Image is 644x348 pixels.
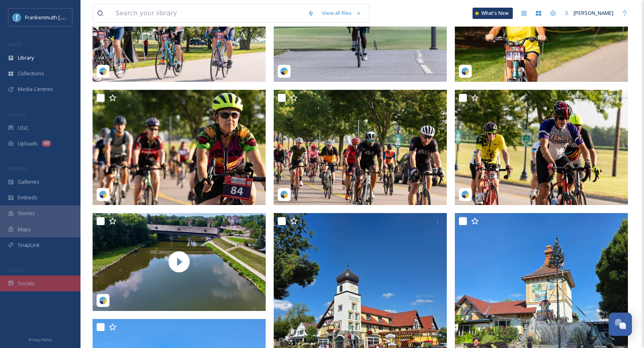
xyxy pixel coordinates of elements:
[461,191,469,199] img: snapsea-logo.png
[18,54,34,62] span: Library
[280,191,288,199] img: snapsea-logo.png
[42,140,51,147] div: 48
[93,90,266,205] img: dkrmarketingagency-18125766658464202.jpeg
[18,85,53,93] span: Media Centres
[8,166,27,172] span: WIDGETS
[280,67,288,75] img: snapsea-logo.png
[29,334,52,344] a: Privacy Policy
[18,124,29,132] span: UGC
[99,191,107,199] img: snapsea-logo.png
[13,13,21,21] img: Social%20Media%20PFP%202025.jpg
[93,213,266,311] img: thumbnail
[18,280,35,287] span: Socials
[574,9,613,17] span: [PERSON_NAME]
[18,140,38,147] span: Uploads
[8,112,25,118] span: COLLECT
[18,241,40,249] span: SnapLink
[318,5,365,21] a: View all files
[461,67,469,75] img: snapsea-logo.png
[274,90,447,205] img: dkrmarketingagency-18110361073525774.jpeg
[99,296,107,304] img: snapsea-logo.png
[18,226,31,233] span: Maps
[8,267,24,273] span: SOCIALS
[455,90,628,205] img: dkrmarketingagency-18046313891309535.jpeg
[18,194,37,201] span: Embeds
[609,313,632,336] button: Open Chat
[560,5,617,21] a: [PERSON_NAME]
[99,67,107,75] img: snapsea-logo.png
[25,13,86,21] span: Frankenmuth [US_STATE]
[111,4,303,22] input: Search your library
[18,70,44,77] span: Collections
[18,209,35,217] span: Stories
[29,337,52,342] span: Privacy Policy
[8,41,22,48] span: MEDIA
[18,178,39,186] span: Galleries
[473,8,513,19] a: What's New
